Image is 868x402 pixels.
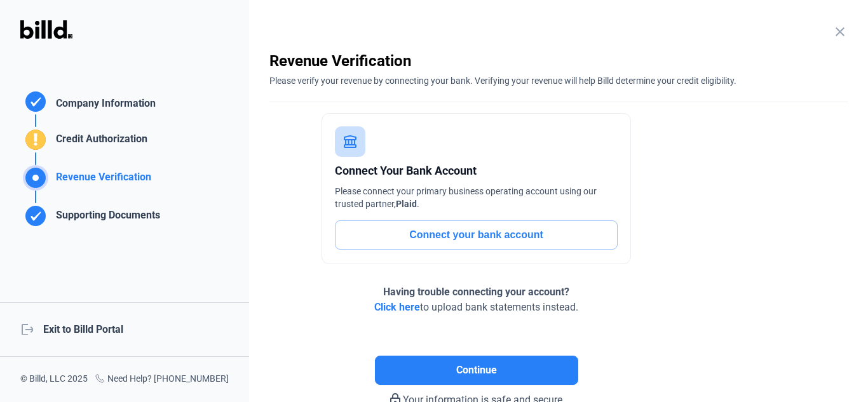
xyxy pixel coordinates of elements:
span: Continue [456,363,497,378]
div: Need Help? [PHONE_NUMBER] [95,372,229,387]
div: Credit Authorization [51,131,147,152]
span: Click here [374,301,420,313]
div: Supporting Documents [51,208,160,229]
button: Connect your bank account [335,220,618,250]
span: Plaid [396,199,417,209]
img: Billd Logo [20,20,72,39]
div: Company Information [51,96,156,114]
div: to upload bank statements instead. [374,285,578,315]
div: Please verify your revenue by connecting your bank. Verifying your revenue will help Billd determ... [269,71,848,87]
div: Please connect your primary business operating account using our trusted partner, . [335,185,618,210]
div: Revenue Verification [269,51,848,71]
div: Revenue Verification [51,170,151,191]
mat-icon: close [832,24,848,39]
span: Having trouble connecting your account? [383,286,569,298]
mat-icon: logout [20,322,33,335]
div: © Billd, LLC 2025 [20,372,88,387]
button: Continue [375,356,578,385]
div: Connect Your Bank Account [335,162,618,180]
